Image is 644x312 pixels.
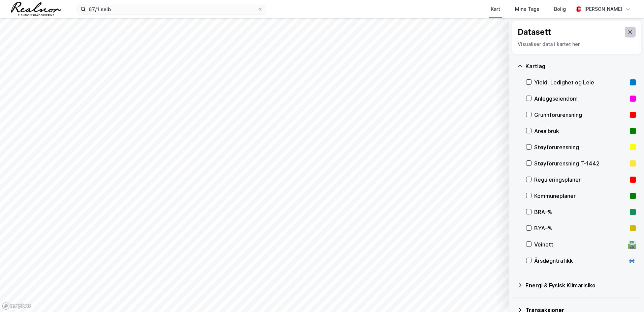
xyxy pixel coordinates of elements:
[534,95,627,103] div: Anleggseiendom
[525,281,636,289] div: Energi & Fysisk Klimarisiko
[554,5,566,13] div: Bolig
[534,208,627,216] div: BRA–%
[610,280,644,312] div: Kontrollprogram for chat
[518,40,636,48] div: Visualiser data i kartet her.
[627,240,637,249] div: 🛣️
[534,240,625,249] div: Veinett
[518,27,551,37] div: Datasett
[534,192,627,200] div: Kommuneplaner
[534,111,627,119] div: Grunnforurensning
[515,5,539,13] div: Mine Tags
[534,257,625,265] div: Årsdøgntrafikk
[525,62,636,70] div: Kartlag
[491,5,500,13] div: Kart
[534,224,627,232] div: BYA–%
[2,302,32,310] a: Mapbox homepage
[534,127,627,135] div: Arealbruk
[534,143,627,151] div: Støyforurensning
[534,176,627,184] div: Reguleringsplaner
[11,2,61,16] img: realnor-logo.934646d98de889bb5806.png
[86,4,258,14] input: Søk på adresse, matrikkel, gårdeiere, leietakere eller personer
[534,78,627,86] div: Yield, Ledighet og Leie
[610,280,644,312] iframe: Chat Widget
[534,159,627,167] div: Støyforurensning T-1442
[584,5,622,13] div: [PERSON_NAME]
